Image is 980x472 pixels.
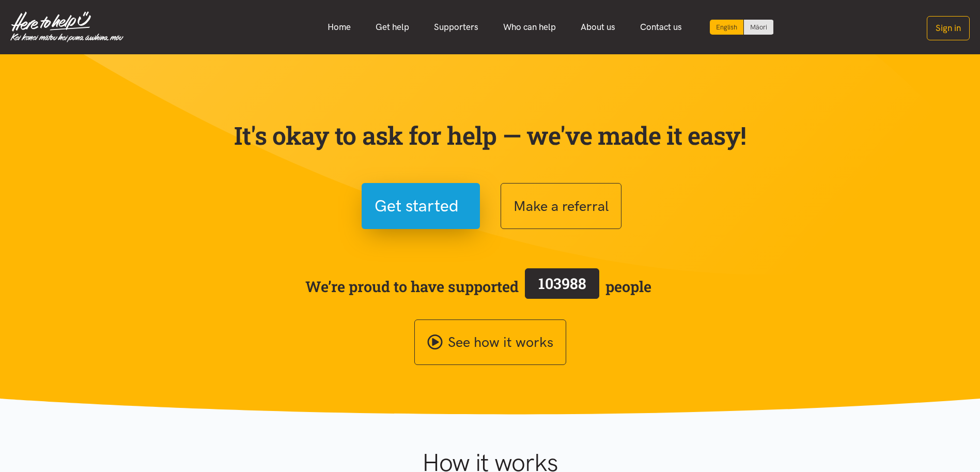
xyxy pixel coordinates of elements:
a: About us [568,16,628,38]
a: Get help [363,16,422,38]
span: 103988 [538,273,586,293]
a: See how it works [414,319,566,366]
a: Who can help [491,16,568,38]
span: We’re proud to have supported people [305,266,651,307]
a: Supporters [422,16,491,38]
button: Get started [362,183,480,229]
a: 103988 [519,266,605,307]
div: Current language [710,20,744,35]
a: Contact us [628,16,694,38]
p: It's okay to ask for help — we've made it easy! [232,120,749,150]
span: Get started [375,193,459,219]
a: Home [315,16,363,38]
img: Home [10,11,123,42]
div: Language toggle [710,20,774,35]
a: Switch to Te Reo Māori [744,20,773,35]
button: Sign in [927,16,970,40]
button: Make a referral [501,183,621,229]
